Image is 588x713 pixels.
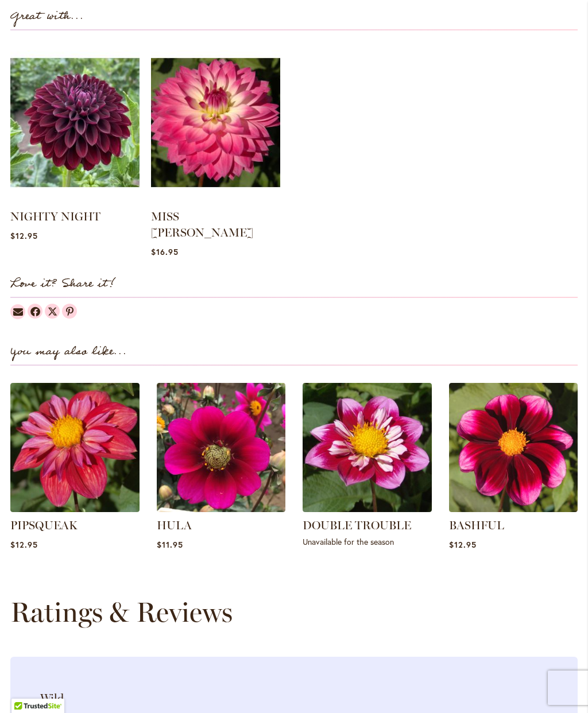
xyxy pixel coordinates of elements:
a: HULA [157,518,192,532]
span: $12.95 [10,539,38,550]
span: $12.95 [449,539,477,550]
a: BASHFUL [449,518,504,532]
a: PIPSQUEAK [10,503,140,514]
span: $11.95 [157,539,183,550]
span: $12.95 [10,230,38,241]
img: DOUBLE TROUBLE [303,383,432,512]
img: BASHFUL [449,383,578,512]
div: Wild [40,690,548,706]
a: MISS [PERSON_NAME] [151,210,253,239]
img: HULA [157,383,286,512]
iframe: Launch Accessibility Center [9,672,41,704]
span: $16.95 [151,246,179,257]
a: HULA [157,503,286,514]
p: Unavailable for the season [303,536,432,547]
a: NIGHTY NIGHT [10,210,100,223]
strong: Love it? Share it! [10,274,115,293]
img: NIGHTY NIGHT [10,42,140,203]
a: PIPSQUEAK [10,518,78,532]
a: DOUBLE TROUBLE [303,503,432,514]
img: MISS DELILAH [151,42,280,203]
img: PIPSQUEAK [10,383,140,512]
a: DOUBLE TROUBLE [303,518,411,532]
a: Dahlias on Facebook [28,304,42,319]
a: Dahlias on Twitter [45,304,60,319]
strong: You may also like... [10,342,127,361]
a: BASHFUL [449,503,578,514]
strong: Ratings & Reviews [10,595,233,629]
strong: Great with... [10,7,84,26]
a: Dahlias on Pinterest [62,304,77,319]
